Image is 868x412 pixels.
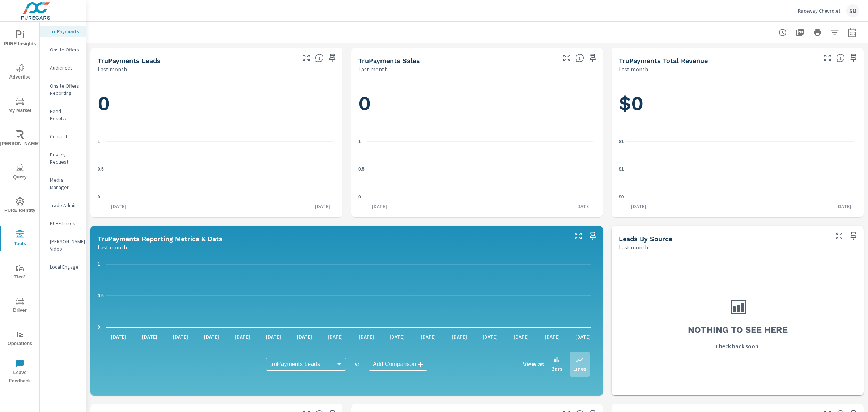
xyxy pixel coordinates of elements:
[619,243,648,252] p: Last month
[619,65,648,73] p: Last month
[50,28,80,35] p: truPayments
[346,361,369,367] p: vs
[270,361,320,368] span: truPayments Leads
[798,8,841,14] p: Raceway Chevrolet
[570,333,596,340] p: [DATE]
[50,64,80,71] p: Audiences
[373,361,416,368] span: Add Comparison
[40,149,86,167] div: Privacy Request
[40,26,86,37] div: truPayments
[50,108,80,122] p: Feed Resolver
[831,203,856,210] p: [DATE]
[98,167,104,172] text: 0.5
[40,200,86,211] div: Trade Admin
[836,54,845,62] span: Total revenue from sales matched to a truPayments lead. [Source: This data is sourced from the de...
[50,46,80,53] p: Onsite Offers
[98,262,100,267] text: 1
[688,324,788,336] h3: Nothing to see here
[50,133,80,140] p: Convert
[137,333,162,340] p: [DATE]
[98,243,127,252] p: Last month
[358,57,420,64] h5: truPayments Sales
[98,293,104,298] text: 0.5
[3,97,37,115] span: My Market
[261,333,286,340] p: [DATE]
[98,91,335,116] h1: 0
[822,52,833,64] button: Make Fullscreen
[619,139,624,144] text: $1
[570,203,596,210] p: [DATE]
[575,54,584,62] span: Number of sales matched to a truPayments lead. [Source: This data is sourced from the dealer's DM...
[98,57,161,64] h5: truPayments Leads
[40,106,86,124] div: Feed Resolver
[301,52,312,64] button: Make Fullscreen
[573,230,584,242] button: Make Fullscreen
[358,194,361,199] text: 0
[358,65,388,73] p: Last month
[827,25,842,40] button: Apply Filters
[716,342,760,350] p: Check back soon!
[323,333,348,340] p: [DATE]
[573,364,586,373] p: Lines
[846,4,859,17] div: SM
[354,333,379,340] p: [DATE]
[50,220,80,227] p: PURE Leads
[40,236,86,254] div: [PERSON_NAME] Video
[523,361,544,368] h6: View as
[845,25,859,40] button: Select Date Range
[551,364,562,373] p: Bars
[358,91,596,116] h1: 0
[40,44,86,55] div: Onsite Offers
[98,65,127,73] p: Last month
[619,167,624,172] text: $1
[315,54,324,62] span: The number of truPayments leads.
[587,230,599,242] span: Save this to your personalized report
[50,176,80,191] p: Media Manager
[619,194,624,199] text: $0
[327,52,338,64] span: Save this to your personalized report
[230,333,255,340] p: [DATE]
[358,167,365,172] text: 0.5
[3,64,37,81] span: Advertise
[369,358,427,371] div: Add Comparison
[3,330,37,348] span: Operations
[310,203,335,210] p: [DATE]
[50,263,80,270] p: Local Engage
[50,151,80,165] p: Privacy Request
[509,333,534,340] p: [DATE]
[793,25,807,40] button: "Export Report to PDF"
[619,91,856,116] h1: $0
[106,333,131,340] p: [DATE]
[3,197,37,215] span: PURE Identity
[40,218,86,229] div: PURE Leads
[833,230,845,242] button: Make Fullscreen
[106,203,131,210] p: [DATE]
[3,264,37,281] span: Tier2
[98,194,100,199] text: 0
[3,30,37,48] span: PURE Insights
[40,62,86,73] div: Audiences
[848,230,859,242] span: Save this to your personalized report
[0,22,39,388] div: nav menu
[3,164,37,181] span: Query
[447,333,472,340] p: [DATE]
[40,131,86,142] div: Convert
[358,139,361,144] text: 1
[619,57,708,64] h5: truPayments Total Revenue
[40,80,86,98] div: Onsite Offers Reporting
[199,333,224,340] p: [DATE]
[40,261,86,272] div: Local Engage
[384,333,410,340] p: [DATE]
[810,25,825,40] button: Print Report
[98,235,222,243] h5: truPayments Reporting Metrics & Data
[50,202,80,209] p: Trade Admin
[587,52,599,64] span: Save this to your personalized report
[416,333,441,340] p: [DATE]
[477,333,503,340] p: [DATE]
[626,203,651,210] p: [DATE]
[50,238,80,252] p: [PERSON_NAME] Video
[50,82,80,97] p: Onsite Offers Reporting
[367,203,392,210] p: [DATE]
[3,230,37,248] span: Tools
[292,333,317,340] p: [DATE]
